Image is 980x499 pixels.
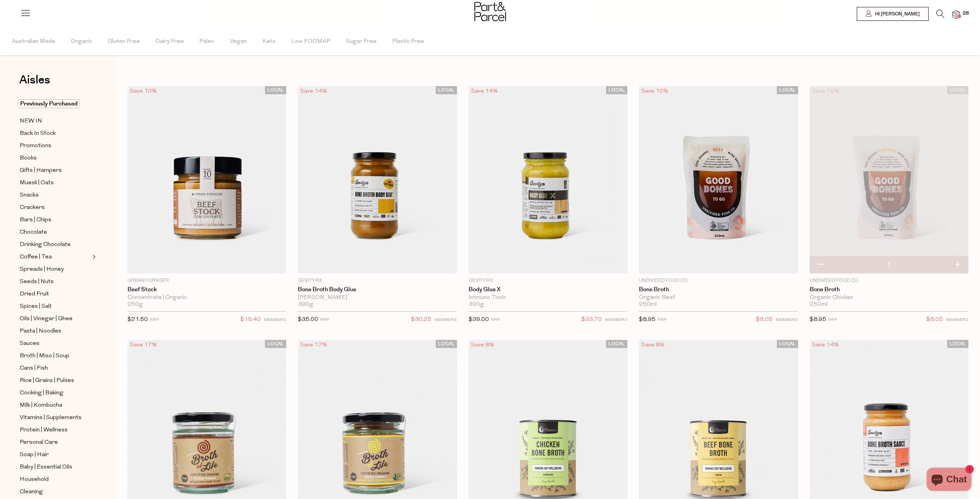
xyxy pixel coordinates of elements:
button: Expand/Collapse Coffee | Tea [90,252,96,261]
div: Save 10% [639,86,671,97]
span: 390g [469,301,484,308]
div: Save 10% [810,86,841,97]
span: $19.40 [240,315,261,325]
div: Save 10% [127,86,159,97]
span: 250ml [810,301,827,308]
span: Chocolate [20,228,47,237]
span: Plastic Free [392,28,424,55]
span: LOCAL [947,86,968,94]
a: Oils | Vinegar | Ghee [20,314,90,324]
p: Undivided Food Co. [810,277,968,284]
p: Urban Forager [127,277,286,284]
a: Books [20,153,90,163]
a: Coffee | Tea [20,252,90,262]
span: Milk | Kombucha [20,401,62,410]
div: Save 14% [810,340,841,350]
a: Back In Stock [20,129,90,138]
small: MEMBERS [605,318,627,322]
a: Rice | Grains | Pulses [20,376,90,385]
span: 28 [961,10,971,17]
span: Dried Fruit [20,290,49,299]
a: Vitamins | Supplements [20,413,90,423]
small: RRP [828,318,837,322]
div: [PERSON_NAME] [298,294,457,301]
small: MEMBERS [946,318,968,322]
a: Beef Stock [127,286,286,293]
span: Oils | Vinegar | Ghee [20,314,73,324]
span: LOCAL [436,86,457,94]
span: Dairy Free [155,28,184,55]
span: Gluten Free [108,28,140,55]
small: RRP [150,318,159,322]
img: Part&Parcel [474,2,506,21]
div: Save 17% [298,340,329,350]
span: Pasta | Noodles [20,327,61,336]
span: Rice | Grains | Pulses [20,376,74,385]
span: Gifts | Hampers [20,166,62,175]
span: Organic [71,28,92,55]
a: Personal Care [20,438,90,447]
span: Muesli | Oats [20,178,54,188]
span: Paleo [199,28,214,55]
inbox-online-store-chat: Shopify online store chat [924,468,974,493]
div: Save 17% [127,340,159,350]
span: Vitamins | Supplements [20,413,82,423]
a: Pasta | Noodles [20,326,90,336]
small: RRP [491,318,500,322]
div: Organic Beef [639,294,798,301]
span: Back In Stock [20,129,56,138]
div: Save 8% [639,340,667,350]
span: LOCAL [436,340,457,348]
small: RRP [320,318,329,322]
a: Spices | Salt [20,302,90,311]
a: NEW IN [20,116,90,126]
span: $33.70 [581,315,602,325]
p: Gevity RX [469,277,627,284]
span: LOCAL [777,340,798,348]
span: LOCAL [265,86,286,94]
a: Milk | Kombucha [20,401,90,410]
span: $8.95 [639,317,656,322]
a: Previously Purchased [20,99,90,109]
span: Crackers [20,203,45,212]
a: Baby | Essential Oils [20,462,90,472]
a: Aisles [19,74,50,93]
span: Promotions [20,141,51,151]
small: MEMBERS [435,318,457,322]
div: Save 8% [469,340,496,350]
span: Broth | Miso | Soup [20,351,70,361]
a: Body Glue X [469,286,627,293]
a: Bone Broth [810,286,968,293]
small: MEMBERS [776,318,798,322]
a: Cans | Fish [20,363,90,373]
div: Save 14% [298,86,329,97]
span: Bars | Chips [20,216,51,225]
p: Undivided Food Co. [639,277,798,284]
span: Aisles [19,71,50,88]
img: Bone Broth Body Glue [298,86,457,273]
small: RRP [657,318,666,322]
a: Gifts | Hampers [20,166,90,175]
span: LOCAL [606,86,627,94]
img: Beef Stock [127,86,286,273]
a: Sauces [20,339,90,348]
img: Bone Broth [810,86,968,273]
a: Broth | Miso | Soup [20,351,90,361]
span: Drinking Chocolate [20,240,71,249]
a: Cleaning [20,487,90,497]
a: Bone Broth [639,286,798,293]
img: Body Glue X [469,86,627,273]
a: Snacks [20,190,90,200]
span: Previously Purchased [18,99,80,108]
span: Spices | Salt [20,302,52,311]
a: Crackers [20,203,90,212]
span: Low FODMAP [291,28,330,55]
a: Bone Broth Body Glue [298,286,457,293]
span: LOCAL [606,340,627,348]
span: Seeds | Nuts [20,277,54,287]
span: Baby | Essential Oils [20,463,72,472]
span: $39.00 [469,317,489,322]
a: Hi [PERSON_NAME] [857,7,929,21]
p: Gevity RX [298,277,457,284]
span: $8.95 [810,317,826,322]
